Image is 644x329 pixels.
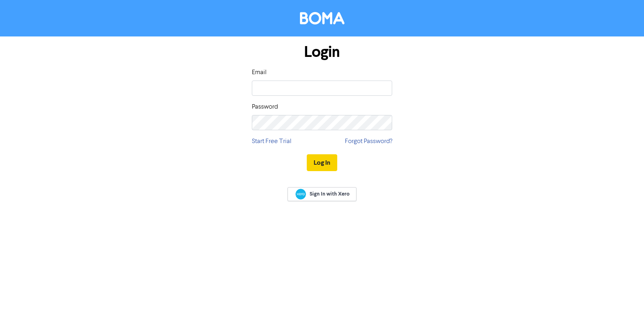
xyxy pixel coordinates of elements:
label: Password [252,102,278,112]
a: Start Free Trial [252,137,292,146]
img: BOMA Logo [300,12,344,24]
img: Xero logo [296,189,306,200]
span: Sign In with Xero [310,190,350,198]
a: Sign In with Xero [288,187,356,201]
h1: Login [252,43,392,61]
label: Email [252,68,267,77]
a: Forgot Password? [345,137,392,146]
button: Log In [307,154,337,171]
